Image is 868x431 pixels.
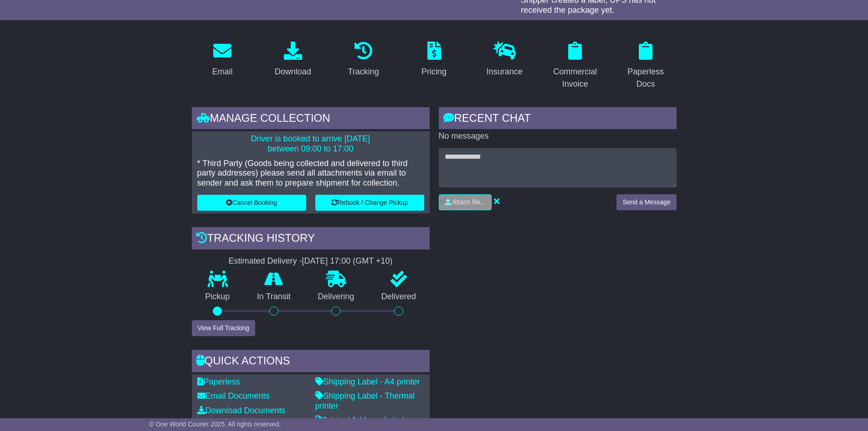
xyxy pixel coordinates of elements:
[616,194,676,210] button: Send a Message
[315,377,420,386] a: Shipping Label - A4 printer
[243,292,304,302] p: In Transit
[197,195,306,211] button: Cancel Booking
[348,66,379,78] div: Tracking
[421,66,447,78] div: Pricing
[416,38,452,81] a: Pricing
[192,320,255,336] button: View Full Tracking
[621,66,671,90] div: Paperless Docs
[212,66,232,78] div: Email
[192,292,244,302] p: Pickup
[487,66,523,78] div: Insurance
[197,134,424,154] p: Driver is booked to arrive [DATE] between 09:00 to 17:00
[206,38,238,81] a: Email
[192,350,430,374] div: Quick Actions
[439,107,677,132] div: RECENT CHAT
[342,38,385,81] a: Tracking
[615,38,677,93] a: Paperless Docs
[192,256,430,266] div: Estimated Delivery -
[197,377,240,386] a: Paperless
[149,421,281,428] span: © One World Courier 2025. All rights reserved.
[550,66,600,90] div: Commercial Invoice
[304,292,368,302] p: Delivering
[192,107,430,132] div: Manage collection
[302,256,393,266] div: [DATE] 17:00 (GMT +10)
[192,227,430,252] div: Tracking history
[197,406,286,415] a: Download Documents
[269,38,317,81] a: Download
[481,38,529,81] a: Insurance
[439,131,677,141] p: No messages
[315,195,424,211] button: Rebook / Change Pickup
[197,159,424,188] p: * Third Party (Goods being collected and delivered to third party addresses) please send all atta...
[315,391,415,410] a: Shipping Label - Thermal printer
[315,415,404,425] a: Original Address Label
[544,38,606,93] a: Commercial Invoice
[197,391,270,400] a: Email Documents
[275,66,311,78] div: Download
[368,292,430,302] p: Delivered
